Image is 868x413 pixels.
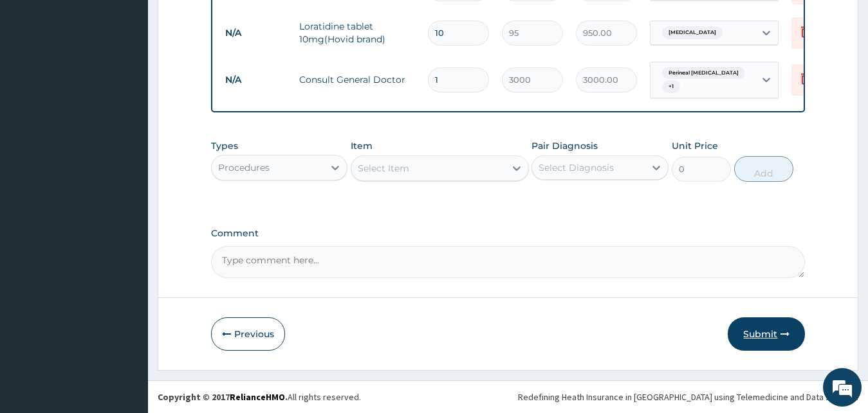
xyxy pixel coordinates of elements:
[539,161,614,174] div: Select Diagnosis
[728,317,805,351] button: Submit
[293,67,421,92] td: Consult General Doctor
[218,161,270,174] div: Procedures
[531,139,598,152] label: Pair Diagnosis
[219,68,293,92] td: N/A
[672,139,718,152] label: Unit Price
[211,228,806,239] label: Comment
[67,72,216,89] div: Chat with us now
[734,156,793,182] button: Add
[230,391,285,403] a: RelianceHMO
[211,141,238,152] label: Types
[351,139,373,152] label: Item
[211,317,285,351] button: Previous
[6,276,245,321] textarea: Type your message and hit 'Enter'
[358,162,409,175] div: Select Item
[518,391,858,403] div: Redefining Heath Insurance in [GEOGRAPHIC_DATA] using Telemedicine and Data Science!
[219,21,293,45] td: N/A
[293,13,421,52] td: Loratidine tablet 10mg(Hovid brand)
[211,6,242,37] div: Minimize live chat window
[148,380,868,413] footer: All rights reserved.
[662,80,680,93] span: + 1
[158,391,288,403] strong: Copyright © 2017 .
[75,125,178,254] span: We're online!
[24,64,52,96] img: d_794563401_company_1708531726252_794563401
[662,67,745,80] span: Perineal [MEDICAL_DATA]
[662,26,723,39] span: [MEDICAL_DATA]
